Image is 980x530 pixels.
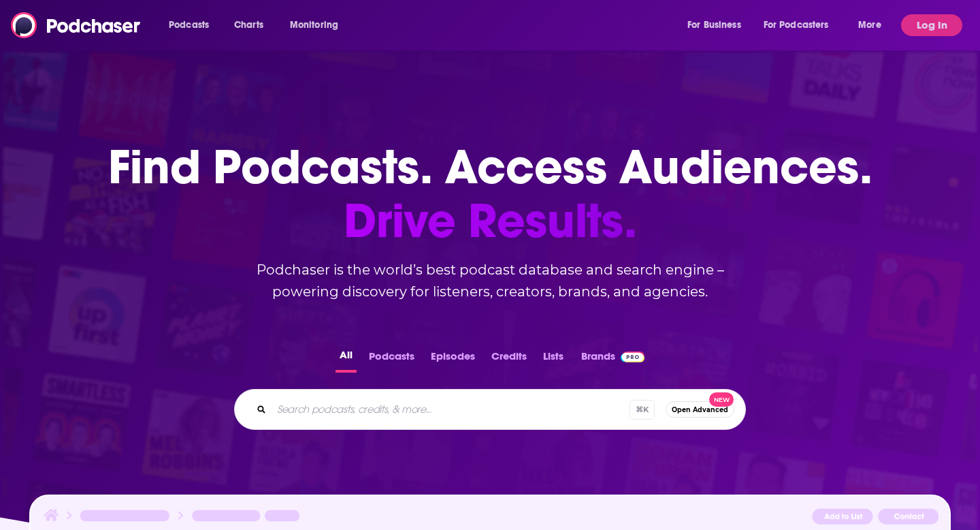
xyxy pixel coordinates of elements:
span: Open Advanced [672,406,728,414]
button: Open AdvancedNew [666,401,734,418]
button: Podcasts [365,346,419,373]
button: open menu [678,14,758,36]
h1: Find Podcasts. Access Audiences. [108,140,872,248]
button: All [336,346,357,373]
img: Podcast Insights Header [42,507,938,530]
button: Lists [539,346,568,373]
span: Charts [234,16,263,35]
button: Credits [487,346,531,373]
span: Drive Results. [108,194,872,248]
button: Episodes [427,346,479,373]
div: Search podcasts, credits, & more... [234,389,746,430]
span: For Business [687,16,741,35]
button: open menu [159,14,227,36]
img: Podchaser - Follow, Share and Rate Podcasts [11,12,142,38]
h2: Podchaser is the world’s best podcast database and search engine – powering discovery for listene... [218,259,762,302]
span: Podcasts [169,16,209,35]
button: open menu [280,14,356,36]
button: open menu [755,14,849,36]
button: open menu [849,14,898,36]
input: Search podcasts, credits, & more... [272,399,630,420]
span: For Podcasters [764,16,829,35]
span: Monitoring [290,16,338,35]
span: More [858,16,881,35]
img: Podchaser Pro [621,352,644,362]
a: BrandsPodchaser Pro [581,346,644,373]
button: Log In [901,14,962,36]
span: New [709,392,734,407]
a: Charts [225,14,272,36]
span: ⌘ K [630,400,655,420]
